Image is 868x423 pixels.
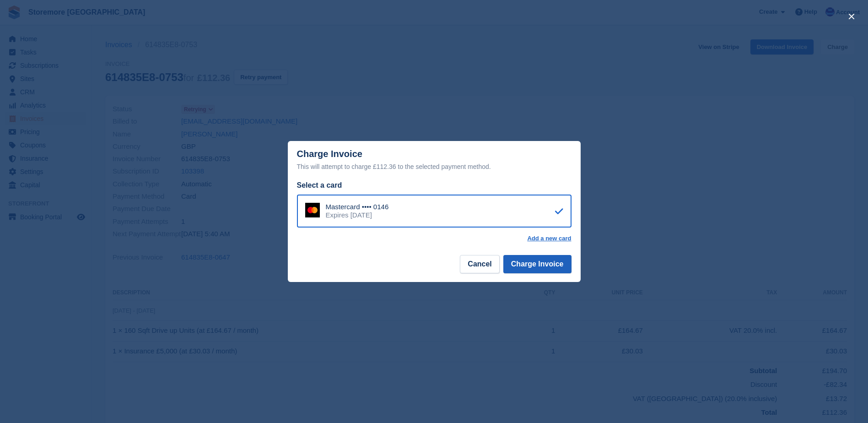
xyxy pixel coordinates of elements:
img: Mastercard Logo [305,203,320,217]
a: Add a new card [527,235,571,242]
button: close [844,9,859,24]
div: Charge Invoice [297,149,571,172]
button: Cancel [460,255,499,273]
button: Charge Invoice [503,255,571,273]
div: This will attempt to charge £112.36 to the selected payment method. [297,161,571,172]
div: Expires [DATE] [326,211,389,219]
div: Mastercard •••• 0146 [326,203,389,211]
div: Select a card [297,180,571,191]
